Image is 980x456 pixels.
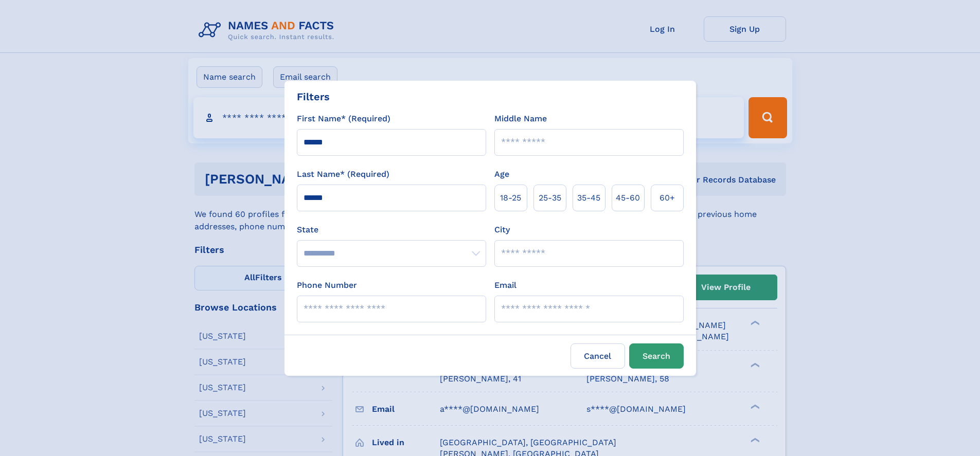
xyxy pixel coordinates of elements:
label: Middle Name [494,113,547,125]
label: First Name* (Required) [297,113,390,125]
label: Email [494,279,516,291]
label: Phone Number [297,279,357,291]
label: Cancel [571,343,625,369]
label: City [494,224,510,236]
span: 35‑45 [577,192,600,204]
button: Search [629,343,684,369]
span: 45‑60 [616,192,640,204]
div: Filters [297,89,330,104]
span: 60+ [660,192,675,204]
label: Age [494,168,509,180]
span: 18‑25 [500,192,521,204]
span: 25‑35 [539,192,561,204]
label: Last Name* (Required) [297,168,389,180]
label: State [297,224,486,236]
